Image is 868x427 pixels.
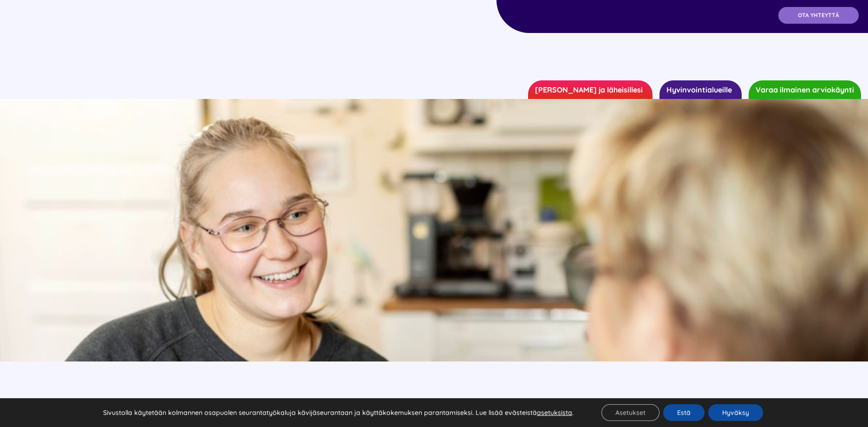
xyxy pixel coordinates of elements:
a: OTA YHTEYTTÄ [778,7,859,24]
button: Asetukset [601,404,659,421]
a: Varaa ilmainen arviokäynti [749,80,861,99]
a: [PERSON_NAME] ja läheisillesi [528,80,653,99]
button: Hyväksy [708,404,763,421]
span: OTA YHTEYTTÄ [798,12,839,19]
p: Sivustolla käytetään kolmannen osapuolen seurantatyökaluja kävijäseurantaan ja käyttäkokemuksen p... [103,408,574,417]
button: Estä [663,404,705,421]
button: asetuksista [537,408,572,417]
a: Hyvinvointialueille [659,80,742,99]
